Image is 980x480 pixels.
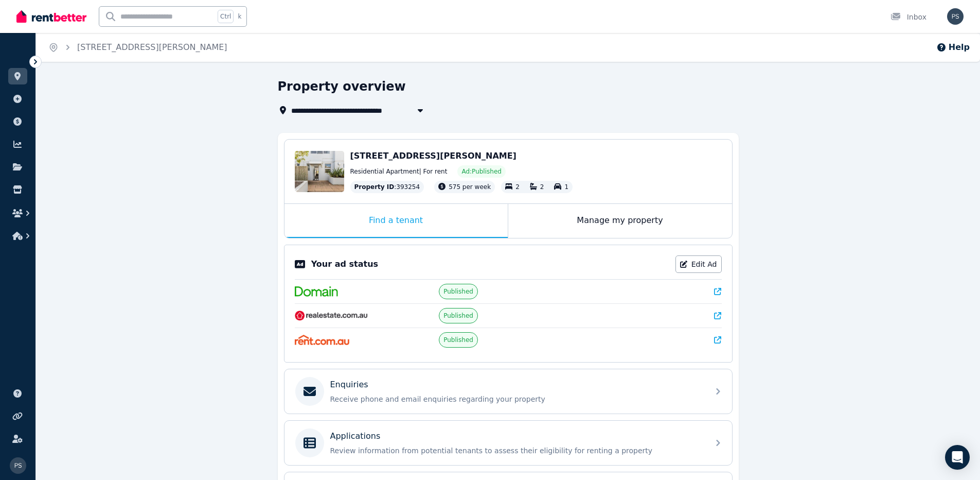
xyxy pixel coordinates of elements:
[443,287,473,296] span: Published
[515,183,520,191] span: 2
[947,8,964,25] img: Peter Stalker
[278,78,406,95] h1: Property overview
[508,204,732,238] div: Manage my property
[238,12,241,21] span: k
[330,445,703,456] p: Review information from potential tenants to assess their eligibility for renting a property
[284,204,508,238] div: Find a tenant
[284,421,732,465] a: ApplicationsReview information from potential tenants to assess their eligibility for renting a p...
[461,167,501,176] span: Ad: Published
[295,286,338,297] img: Domain.com.au
[36,33,240,62] nav: Breadcrumb
[890,12,926,22] div: Inbox
[77,42,227,52] a: [STREET_ADDRESS][PERSON_NAME]
[443,336,473,344] span: Published
[350,181,424,193] div: : 393254
[350,167,448,176] span: Residential Apartment | For rent
[350,151,516,161] span: [STREET_ADDRESS][PERSON_NAME]
[10,457,26,474] img: Peter Stalker
[936,41,970,54] button: Help
[540,183,544,191] span: 2
[675,255,722,273] a: Edit Ad
[443,312,473,320] span: Published
[16,9,86,24] img: RentBetter
[330,430,381,442] p: Applications
[354,183,395,191] span: Property ID
[8,57,41,64] span: ORGANISE
[295,311,368,321] img: RealEstate.com.au
[330,379,368,391] p: Enquiries
[564,183,568,191] span: 1
[284,369,732,414] a: EnquiriesReceive phone and email enquiries regarding your property
[449,183,491,191] span: 575 per week
[311,258,378,270] p: Your ad status
[330,394,703,404] p: Receive phone and email enquiries regarding your property
[218,10,234,23] span: Ctrl
[295,335,350,345] img: Rent.com.au
[945,445,970,470] div: Open Intercom Messenger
